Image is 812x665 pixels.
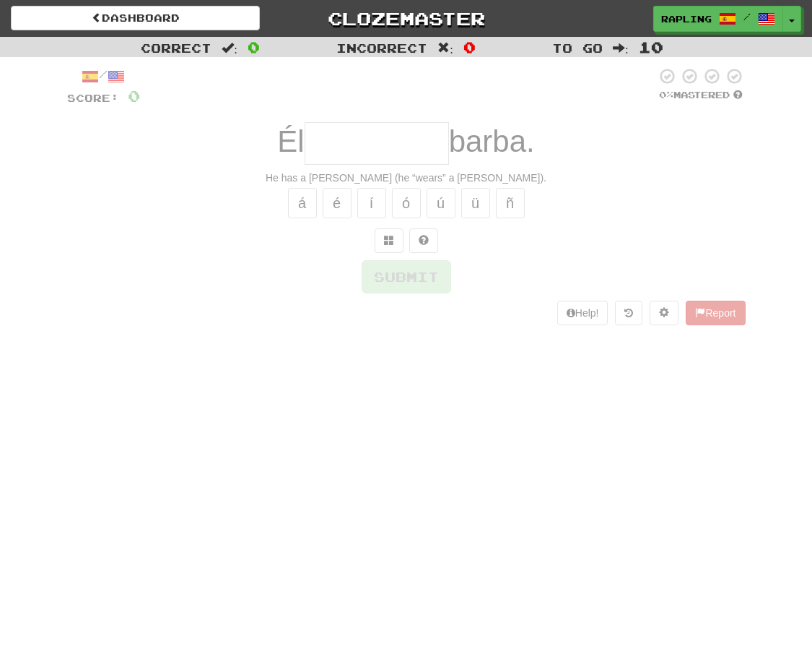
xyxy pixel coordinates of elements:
[653,6,783,32] a: rapling /
[552,40,603,55] span: To go
[11,6,260,30] a: Dashboard
[67,67,140,85] div: /
[686,301,745,325] button: Report
[67,171,746,185] div: He has a [PERSON_NAME] (he “wears” a [PERSON_NAME]).
[336,40,427,55] span: Incorrect
[392,188,421,218] button: ó
[496,188,525,218] button: ñ
[661,12,712,25] span: rapling
[613,42,629,54] span: :
[639,38,663,56] span: 10
[288,188,317,218] button: á
[375,228,403,253] button: Switch sentence to multiple choice alt+p
[427,188,455,218] button: ú
[128,87,140,105] span: 0
[67,92,119,104] span: Score:
[362,260,451,293] button: Submit
[743,12,751,22] span: /
[281,6,531,31] a: Clozemaster
[323,188,352,218] button: é
[248,38,260,56] span: 0
[277,124,304,158] span: Él
[222,42,237,54] span: :
[461,188,490,218] button: ü
[141,40,211,55] span: Correct
[357,188,386,218] button: í
[659,89,673,100] span: 0 %
[449,124,535,158] span: barba.
[656,89,746,102] div: Mastered
[557,301,608,325] button: Help!
[437,42,453,54] span: :
[409,228,438,253] button: Single letter hint - you only get 1 per sentence and score half the points! alt+h
[463,38,476,56] span: 0
[615,301,642,325] button: Round history (alt+y)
